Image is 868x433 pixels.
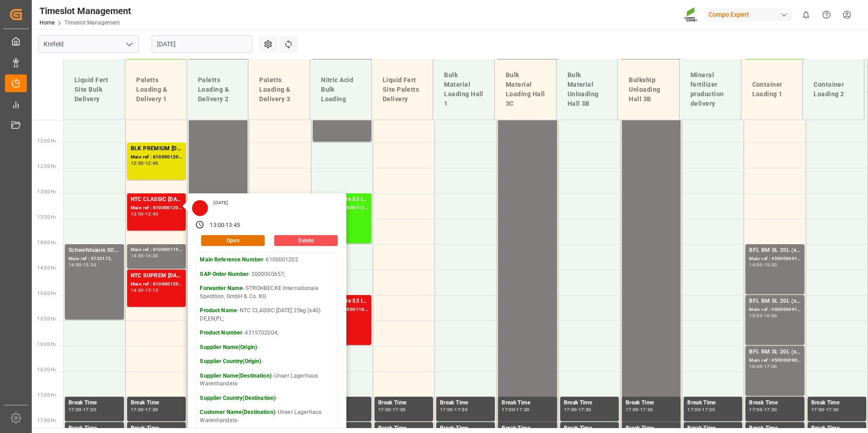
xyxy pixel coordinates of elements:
div: Break Time [564,399,615,408]
div: 13:00 [131,212,144,216]
div: 12:00 [131,161,144,165]
strong: Forwarder Name [200,285,243,291]
div: Break Time [811,424,863,433]
div: Paletts Loading & Delivery 2 [194,72,241,108]
strong: Customer Name(Destination) [200,409,275,415]
span: 13:00 Hr [37,189,56,194]
button: Help Center [816,5,837,25]
div: - [639,408,640,412]
div: 17:30 [640,408,653,412]
div: 17:30 [516,408,529,412]
p: - Unser Lagerhaus Warenhandels- [200,408,334,424]
div: 17:00 [626,408,639,412]
div: Bulk Material Loading Hall 3C [502,67,549,112]
div: BFL BM SL 20L (x48) EGY MTO; [749,246,800,255]
button: Compo Expert [705,6,796,23]
div: Break Time [687,399,739,408]
div: BFL BM SL 20L (x48) EGY MTO; [749,297,800,306]
div: Break Time [378,424,429,433]
span: 12:00 Hr [37,138,56,143]
p: - 2000000657; [200,271,334,279]
div: 14:00 [131,254,144,258]
span: 12:30 Hr [37,164,56,169]
div: NTC CLASSIC [DATE] 25kg (x40) DE,EN,PL; [131,195,182,204]
div: Break Time [131,399,182,408]
div: - [577,408,578,412]
div: 17:30 [393,408,406,412]
p: - STROHBECKE Internationale Spedition, GmbH & Co. KG [200,285,334,300]
div: - [700,408,702,412]
div: [DATE] [210,200,231,206]
div: Break Time [502,424,553,433]
div: Break Time [69,399,120,408]
p: - [200,344,334,352]
span: 15:00 Hr [37,291,56,296]
div: - [144,161,145,165]
div: 15:00 [764,263,777,267]
strong: Supplier Country(Destination) [200,395,276,401]
div: 17:30 [454,408,468,412]
div: - [391,408,393,412]
div: Break Time [440,399,491,408]
div: 17:30 [578,408,592,412]
div: Main ref : 4500000911, 4510356184; [749,306,800,314]
strong: Supplier Name(Destination) [200,373,271,379]
strong: Product Name [200,307,237,314]
p: - [200,394,334,403]
div: Mineral fertilizer production delivery [687,67,734,112]
div: - [762,408,764,412]
strong: Product Number [200,330,242,336]
p: - NTC CLASSIC [DATE] 25kg (x40) DE,EN,PL; [200,307,334,323]
div: 17:00 [749,408,762,412]
div: - [224,221,226,230]
div: 17:30 [702,408,715,412]
div: Break Time [378,399,429,408]
div: 13:00 [210,221,224,230]
div: - [82,263,83,267]
div: Bulkship Unloading Hall 3B [625,72,672,108]
div: Break Time [749,424,800,433]
div: Schwefelsäure SO3 rein ([PERSON_NAME]); [69,246,120,255]
div: - [82,408,83,412]
div: 17:30 [826,408,839,412]
span: 17:00 Hr [37,393,56,398]
div: 14:00 [69,263,82,267]
img: Screenshot%202023-09-29%20at%2010.02.21.png_1712312052.png [684,7,699,23]
div: - [453,408,454,412]
div: 17:00 [764,364,777,369]
input: DD.MM.YYYY [152,35,252,53]
button: show 0 new notifications [796,5,816,25]
span: 16:30 Hr [37,367,56,372]
div: - [762,314,764,318]
div: 14:00 [749,263,762,267]
div: Break Time [626,399,677,408]
strong: Supplier Country(Origin) [200,358,261,364]
div: 17:00 [502,408,515,412]
div: Compo Expert [705,8,792,21]
div: Nitric Acid Bulk Loading [317,72,364,108]
div: Main ref : 6100001190, [131,246,182,254]
div: BFL BM SL 20L (x48) EGY MTO; [749,348,800,357]
div: 15:15 [145,288,158,292]
span: 16:00 Hr [37,342,56,347]
span: 17:30 Hr [37,418,56,423]
div: 16:00 [764,314,777,318]
div: - [515,408,516,412]
div: Liquid Fert Site Bulk Delivery [71,72,118,108]
span: 14:00 Hr [37,240,56,245]
div: Paletts Loading & Delivery 1 [133,72,179,108]
div: Break Time [131,424,182,433]
div: - [144,408,145,412]
input: Type to search/select [38,35,139,53]
div: 13:45 [226,221,240,230]
div: 17:00 [131,408,144,412]
div: 12:45 [145,161,158,165]
div: Bulk Material Unloading Hall 3B [564,67,611,112]
div: 17:30 [83,408,96,412]
div: Container Loading 2 [810,76,857,103]
div: Break Time [69,424,120,433]
div: Break Time [502,399,553,408]
button: Open [201,235,265,246]
div: Main ref : 4500000908, 4510356184; [749,357,800,364]
div: Bulk Material Loading Hall 1 [440,67,487,112]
